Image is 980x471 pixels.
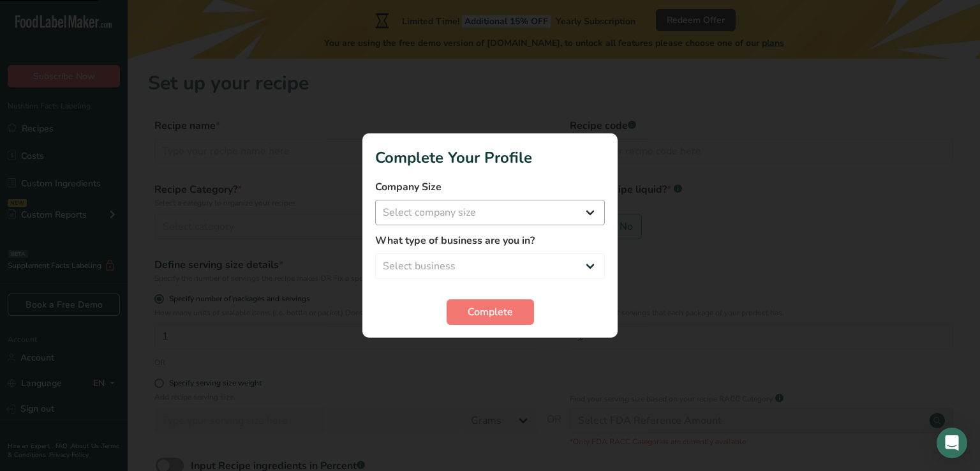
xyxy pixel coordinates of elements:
button: Complete [447,299,534,325]
div: Open Intercom Messenger [937,428,967,458]
label: Company Size [375,179,605,195]
span: Complete [468,304,513,320]
label: What type of business are you in? [375,233,605,248]
h1: Complete Your Profile [375,146,605,169]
